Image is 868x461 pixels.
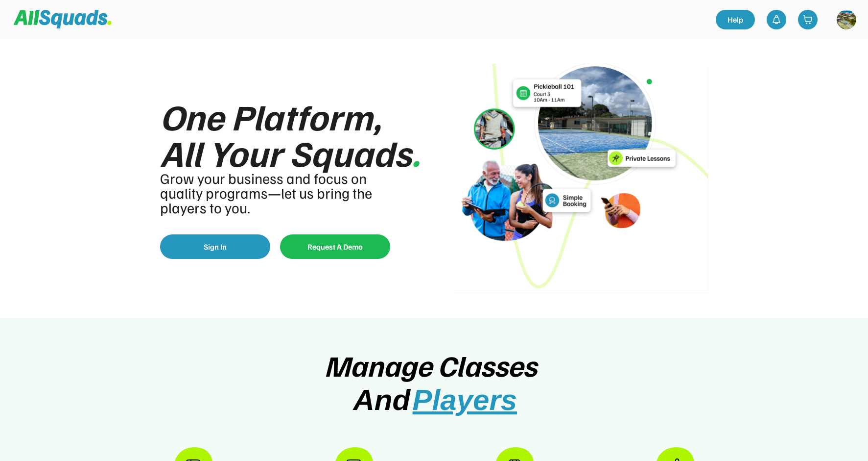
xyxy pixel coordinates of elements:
[772,15,781,25] img: bell-03%20%281%29.svg
[160,171,383,215] div: Grow your business and focus on quality programs—let us bring the players to you.
[324,346,537,384] span: Manage Classes
[716,10,755,29] a: Help
[411,129,421,175] font: .
[160,98,424,171] div: One Platform, All Your Squads
[160,234,270,259] button: Sign In
[837,10,856,29] img: https%3A%2F%2F94044dc9e5d3b3599ffa5e2d56a015ce.cdn.bubble.io%2Ff1727863250124x744008030739924900%...
[280,234,390,259] button: Request A Demo
[353,384,411,416] span: And
[413,384,517,416] span: Players
[454,64,708,293] img: IMG_4856.png
[803,15,813,25] img: shopping-cart-01%20%281%29.svg
[14,10,112,28] img: Squad%20Logo.svg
